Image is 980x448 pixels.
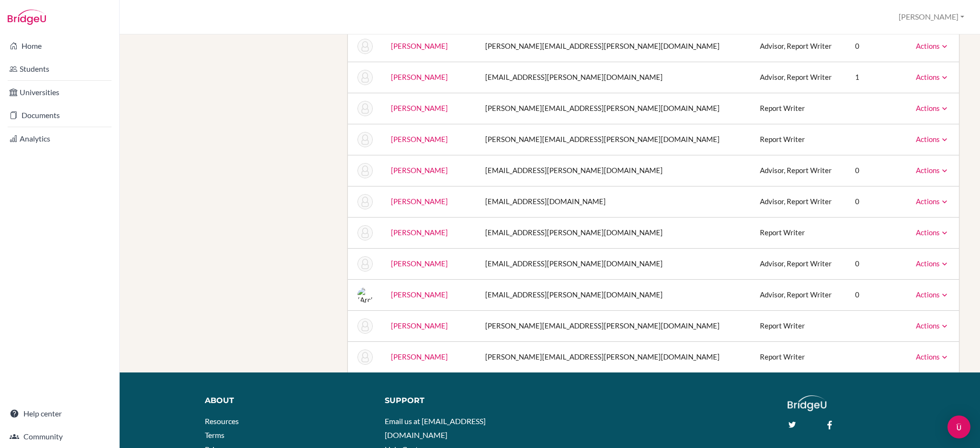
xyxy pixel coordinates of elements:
[916,352,949,361] a: Actions
[916,228,949,237] a: Actions
[2,404,117,423] a: Help center
[752,31,847,62] td: Advisor, Report Writer
[205,416,239,426] a: Resources
[752,279,847,310] td: Advisor, Report Writer
[752,341,847,372] td: Report Writer
[752,248,847,279] td: Advisor, Report Writer
[478,186,752,217] td: [EMAIL_ADDRESS][DOMAIN_NAME]
[752,217,847,248] td: Report Writer
[916,135,949,143] a: Actions
[847,155,904,186] td: 0
[752,62,847,93] td: Advisor, Report Writer
[916,321,949,330] a: Actions
[357,225,373,240] img: (Archived) Eric Shen
[478,62,752,93] td: [EMAIL_ADDRESS][PERSON_NAME][DOMAIN_NAME]
[752,186,847,217] td: Advisor, Report Writer
[2,106,117,125] a: Documents
[478,155,752,186] td: [EMAIL_ADDRESS][PERSON_NAME][DOMAIN_NAME]
[391,73,448,81] a: [PERSON_NAME]
[2,427,117,446] a: Community
[385,395,541,406] div: Support
[478,124,752,155] td: [PERSON_NAME][EMAIL_ADDRESS][PERSON_NAME][DOMAIN_NAME]
[357,350,373,365] img: (Archived) Joanne Ward
[391,104,448,112] a: [PERSON_NAME]
[916,73,949,81] a: Actions
[205,395,370,406] div: About
[916,166,949,175] a: Actions
[391,321,448,330] a: [PERSON_NAME]
[847,279,904,310] td: 0
[391,197,448,206] a: [PERSON_NAME]
[357,256,373,272] img: (Archived) Jonathan Shui
[916,104,949,112] a: Actions
[916,197,949,206] a: Actions
[391,352,448,361] a: [PERSON_NAME]
[847,248,904,279] td: 0
[478,341,752,372] td: [PERSON_NAME][EMAIL_ADDRESS][PERSON_NAME][DOMAIN_NAME]
[391,42,448,50] a: [PERSON_NAME]
[357,318,373,334] img: (Archived) Richard Tooley
[752,93,847,124] td: Report Writer
[205,430,224,439] a: Terms
[788,395,826,411] img: logo_white@2x-f4f0deed5e89b7ecb1c2cc34c3e3d731f90f0f143d5ea2071677605dd97b5244.png
[916,42,949,50] a: Actions
[478,31,752,62] td: [PERSON_NAME][EMAIL_ADDRESS][PERSON_NAME][DOMAIN_NAME]
[847,186,904,217] td: 0
[391,135,448,143] a: [PERSON_NAME]
[916,290,949,299] a: Actions
[357,132,373,147] img: (Archived) Esther Myers
[357,194,373,209] img: (Archived) Ashim Pheirim
[391,290,448,299] a: [PERSON_NAME]
[391,166,448,175] a: [PERSON_NAME]
[2,36,117,55] a: Home
[847,31,904,62] td: 0
[847,62,904,93] td: 1
[478,279,752,310] td: [EMAIL_ADDRESS][PERSON_NAME][DOMAIN_NAME]
[752,124,847,155] td: Report Writer
[478,248,752,279] td: [EMAIL_ADDRESS][PERSON_NAME][DOMAIN_NAME]
[391,259,448,268] a: [PERSON_NAME]
[8,10,46,25] img: Bridge-U
[2,83,117,102] a: Universities
[357,70,373,85] img: (Archived) Caren Liao
[357,39,373,54] img: (Archived) Eric Hawkins
[357,163,373,178] img: (Archived) Jeff Parks
[357,101,373,116] img: (Archived) Stacey Mattison
[385,416,486,440] a: Email us at [EMAIL_ADDRESS][DOMAIN_NAME]
[391,228,448,237] a: [PERSON_NAME]
[478,310,752,341] td: [PERSON_NAME][EMAIL_ADDRESS][PERSON_NAME][DOMAIN_NAME]
[357,287,373,303] img: (Archived) Jolene Sui
[894,8,969,26] button: [PERSON_NAME]
[478,93,752,124] td: [PERSON_NAME][EMAIL_ADDRESS][PERSON_NAME][DOMAIN_NAME]
[947,415,970,438] div: Open Intercom Messenger
[752,155,847,186] td: Advisor, Report Writer
[752,310,847,341] td: Report Writer
[2,59,117,78] a: Students
[2,129,117,148] a: Analytics
[478,217,752,248] td: [EMAIL_ADDRESS][PERSON_NAME][DOMAIN_NAME]
[916,259,949,268] a: Actions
